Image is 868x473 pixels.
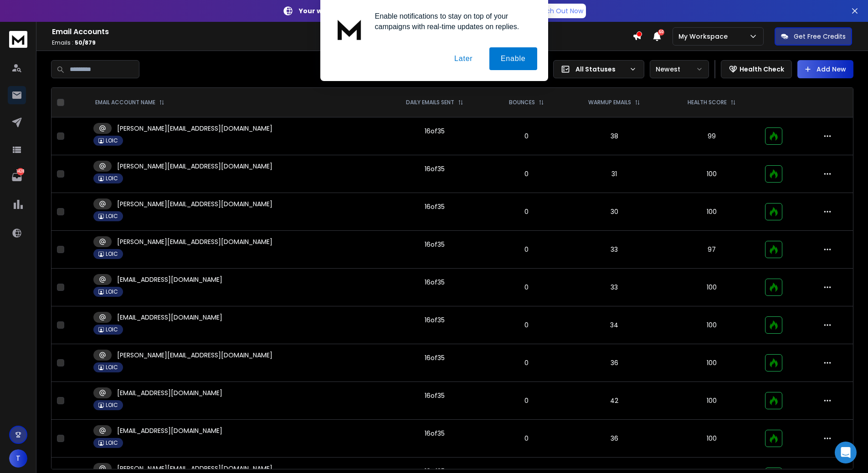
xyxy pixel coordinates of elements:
[117,388,222,397] p: [EMAIL_ADDRESS][DOMAIN_NAME]
[117,351,272,360] p: [PERSON_NAME][EMAIL_ADDRESS][DOMAIN_NAME]
[425,164,445,173] div: 16 of 35
[425,202,445,211] div: 16 of 35
[664,306,759,344] td: 100
[9,449,27,468] button: T
[331,11,368,47] img: notification icon
[564,382,664,420] td: 42
[664,344,759,382] td: 100
[368,11,537,32] div: Enable notifications to stay on top of your campaigns with real-time updates on replies.
[664,382,759,420] td: 100
[564,117,664,155] td: 38
[406,99,454,106] p: DAILY EMAILS SENT
[564,155,664,193] td: 31
[106,213,118,220] p: LOIC
[688,99,727,106] p: HEALTH SCORE
[106,364,118,371] p: LOIC
[494,396,559,405] p: 0
[117,313,222,322] p: [EMAIL_ADDRESS][DOMAIN_NAME]
[494,169,559,178] p: 0
[664,420,759,458] td: 100
[106,439,118,447] p: LOIC
[117,426,222,435] p: [EMAIL_ADDRESS][DOMAIN_NAME]
[425,353,445,362] div: 16 of 35
[425,315,445,325] div: 16 of 35
[664,269,759,306] td: 100
[8,168,26,186] a: 1428
[106,250,118,258] p: LOIC
[664,155,759,193] td: 100
[564,231,664,269] td: 33
[106,326,118,333] p: LOIC
[106,175,118,182] p: LOIC
[117,124,272,133] p: [PERSON_NAME][EMAIL_ADDRESS][DOMAIN_NAME]
[494,207,559,216] p: 0
[117,464,272,473] p: [PERSON_NAME][EMAIL_ADDRESS][DOMAIN_NAME]
[95,99,164,106] div: EMAIL ACCOUNT NAME
[443,47,484,70] button: Later
[494,283,559,292] p: 0
[117,237,272,246] p: [PERSON_NAME][EMAIL_ADDRESS][DOMAIN_NAME]
[425,278,445,287] div: 16 of 35
[664,193,759,231] td: 100
[664,117,759,155] td: 99
[425,127,445,136] div: 16 of 35
[564,306,664,344] td: 34
[425,391,445,400] div: 16 of 35
[564,420,664,458] td: 36
[106,288,118,295] p: LOIC
[106,137,118,144] p: LOIC
[509,99,535,106] p: BOUNCES
[664,231,759,269] td: 97
[106,402,118,409] p: LOIC
[494,358,559,367] p: 0
[835,442,857,463] div: Open Intercom Messenger
[117,275,222,284] p: [EMAIL_ADDRESS][DOMAIN_NAME]
[564,344,664,382] td: 36
[494,132,559,141] p: 0
[489,47,537,70] button: Enable
[564,193,664,231] td: 30
[425,429,445,438] div: 16 of 35
[588,99,631,106] p: WARMUP EMAILS
[425,240,445,249] div: 16 of 35
[117,162,272,171] p: [PERSON_NAME][EMAIL_ADDRESS][DOMAIN_NAME]
[494,245,559,254] p: 0
[564,269,664,306] td: 33
[494,320,559,330] p: 0
[17,168,24,175] p: 1428
[117,199,272,209] p: [PERSON_NAME][EMAIL_ADDRESS][DOMAIN_NAME]
[494,434,559,443] p: 0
